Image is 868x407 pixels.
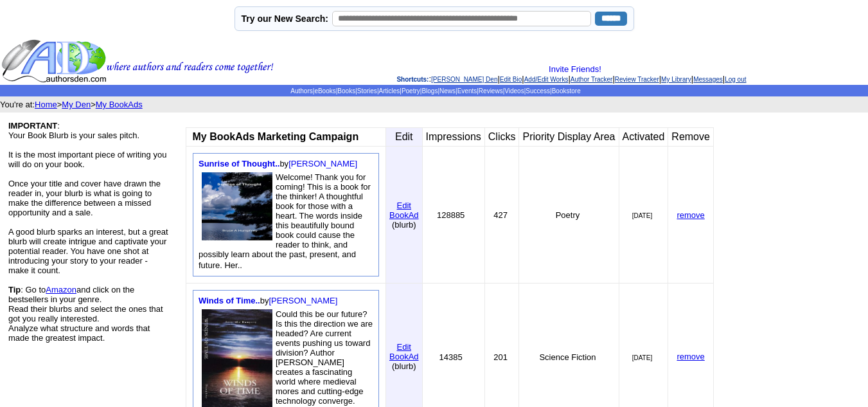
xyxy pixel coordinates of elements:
a: Stories [357,87,377,95]
a: Blogs [421,87,438,95]
a: Log out [725,76,746,83]
a: remove [677,210,704,220]
a: My BookAds [96,100,143,109]
a: Amazon [46,285,76,294]
font: Edit BookAd [389,342,419,361]
font: 427 [493,210,508,220]
a: Videos [504,87,524,95]
font: Remove [671,131,710,142]
b: IMPORTANT [8,121,57,131]
a: My Library [661,76,691,83]
font: [DATE] [632,212,652,219]
font: by [199,296,337,305]
font: Activated [623,131,665,142]
a: Winds of Time.. [199,296,260,305]
font: by [199,159,357,168]
a: Reviews [479,87,503,95]
a: Add/Edit Works [524,76,569,83]
font: Priority Display Area [522,131,615,142]
font: 14385 [439,352,463,362]
a: EditBookAd [389,341,419,361]
font: Edit BookAd [389,201,419,220]
span: Shortcuts: [396,76,429,83]
a: Invite Friends! [549,64,601,74]
font: : Your Book Blurb is your sales pitch. It is the most important piece of writing you will do on y... [8,121,168,343]
font: Welcome! Thank you for coming! This is a book for the thinker! A thoughtful book for those with a... [199,172,371,270]
a: Home [35,100,57,109]
div: : | | | | | | | [276,64,867,84]
img: 80250.jpg [202,172,272,240]
a: Edit Bio [500,76,522,83]
font: Poetry [556,210,580,220]
a: [PERSON_NAME] [288,159,357,168]
font: (blurb) [392,361,416,371]
a: Sunrise of Thought.. [199,159,279,168]
font: Impressions [426,131,481,142]
a: Articles [378,87,400,95]
font: Science Fiction [539,352,596,362]
img: header_logo2.gif [1,39,274,84]
b: My BookAds Marketing Campaign [192,131,359,142]
a: Authors [290,87,312,95]
b: Tip [8,285,21,294]
a: Bookstore [552,87,581,95]
font: Edit [395,131,413,142]
a: eBooks [314,87,335,95]
label: Try our New Search: [242,14,328,24]
a: News [439,87,456,95]
a: remove [677,352,704,361]
font: 128885 [437,210,465,220]
a: [PERSON_NAME] [269,296,337,305]
a: [PERSON_NAME] Den [431,76,497,83]
a: Success [526,87,550,95]
font: [DATE] [632,354,652,361]
a: Review Tracker [615,76,659,83]
a: Events [457,87,477,95]
font: 201 [493,352,508,362]
font: (blurb) [392,220,416,230]
a: Books [337,87,355,95]
a: Author Tracker [571,76,613,83]
a: EditBookAd [389,199,419,220]
a: My Den [62,100,91,109]
font: Clicks [488,131,516,142]
a: Poetry [402,87,420,95]
a: Messages [693,76,723,83]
